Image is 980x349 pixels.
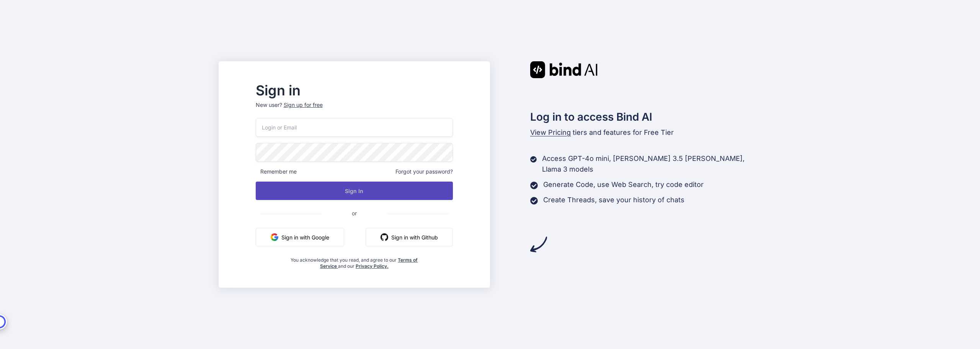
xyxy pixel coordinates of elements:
p: Generate Code, use Web Search, try code editor [543,179,704,190]
button: Sign in with Google [256,228,344,246]
div: You acknowledge that you read, and agree to our and our [289,252,420,269]
h2: Sign in [256,84,453,97]
a: Privacy Policy. [356,263,389,269]
div: Sign up for free [284,101,323,109]
span: or [321,204,387,223]
span: View Pricing [530,128,571,136]
button: Sign in with Github [366,228,453,246]
input: Login or Email [256,118,453,137]
p: New user? [256,101,453,118]
p: Create Threads, save your history of chats [543,195,684,205]
img: google [271,233,278,241]
span: Remember me [256,168,297,175]
span: Forgot your password? [395,168,453,175]
img: arrow [530,236,547,253]
p: tiers and features for Free Tier [530,127,761,138]
button: Sign In [256,182,453,200]
img: github [381,233,388,241]
img: Bind AI logo [530,61,598,78]
a: Terms of Service [320,257,418,269]
h2: Log in to access Bind AI [530,109,761,125]
p: Access GPT-4o mini, [PERSON_NAME] 3.5 [PERSON_NAME], Llama 3 models [542,153,761,175]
